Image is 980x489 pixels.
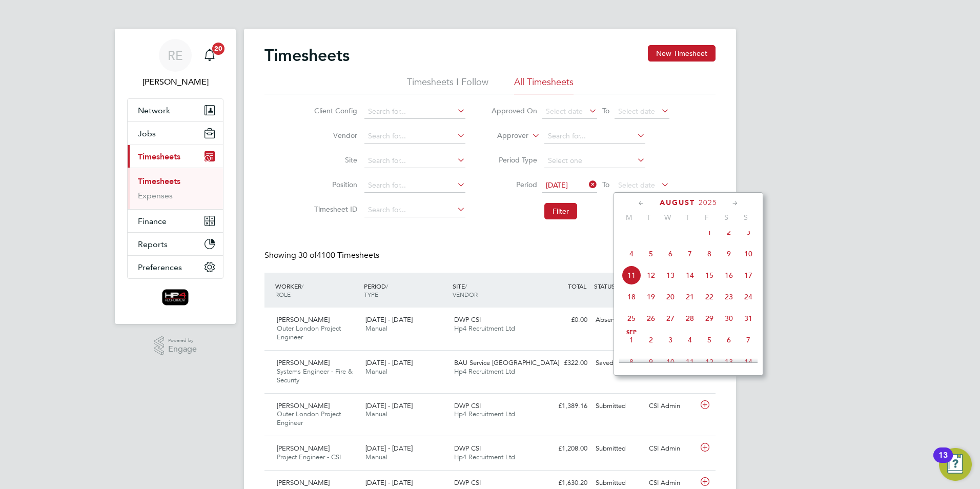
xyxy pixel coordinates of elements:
span: 3 [661,330,680,350]
span: [PERSON_NAME] [277,358,330,367]
span: 22 [700,287,719,307]
span: Select date [618,107,655,116]
span: 9 [719,244,739,263]
button: Reports [128,233,223,255]
li: All Timesheets [514,76,574,94]
span: 8 [700,244,719,263]
button: Open Resource Center, 13 new notifications [939,448,972,481]
span: 5 [700,330,719,350]
span: TYPE [364,290,378,298]
div: £0.00 [538,312,591,329]
span: / [386,282,388,290]
span: 10 [739,244,758,263]
button: Jobs [128,122,223,145]
span: DWP CSI [454,401,481,410]
span: 20 [661,287,680,307]
span: 8 [622,352,641,372]
div: £322.00 [538,355,591,372]
span: 20 [212,43,224,55]
span: Manual [365,324,387,333]
span: 27 [661,309,680,328]
span: 6 [719,330,739,350]
span: Preferences [138,262,182,272]
span: Hp4 Recruitment Ltd [454,367,515,376]
nav: Main navigation [115,29,236,324]
span: 9 [641,352,661,372]
div: CSI Admin [645,440,698,457]
span: [PERSON_NAME] [277,315,330,324]
span: T [678,213,697,222]
span: Powered by [168,336,197,345]
span: Select date [618,180,655,190]
span: 11 [622,266,641,285]
label: Approved On [491,106,537,115]
span: [DATE] - [DATE] [365,401,413,410]
span: 24 [739,287,758,307]
span: 30 [719,309,739,328]
div: WORKER [273,277,361,303]
span: [DATE] - [DATE] [365,478,413,487]
div: Timesheets [128,168,223,209]
label: Client Config [311,106,357,115]
span: Systems Engineer - Fire & Security [277,367,353,384]
span: 21 [680,287,700,307]
span: 4 [680,330,700,350]
span: 4100 Timesheets [298,250,379,260]
span: [DATE] - [DATE] [365,358,413,367]
span: Russell Edwards [127,76,223,88]
span: 2025 [699,198,717,207]
span: Sep [622,330,641,335]
li: Timesheets I Follow [407,76,488,94]
span: 19 [641,287,661,307]
span: 30 of [298,250,317,260]
span: 1 [622,330,641,350]
div: £1,208.00 [538,440,591,457]
button: New Timesheet [648,45,716,62]
span: 23 [719,287,739,307]
label: Position [311,180,357,189]
span: ROLE [275,290,291,298]
span: TOTAL [568,282,586,290]
span: [DATE] - [DATE] [365,444,413,453]
span: 28 [680,309,700,328]
span: T [639,213,658,222]
span: To [599,104,612,117]
span: 13 [719,352,739,372]
span: 29 [700,309,719,328]
span: 5 [641,244,661,263]
span: 2 [719,222,739,242]
div: Saved [591,355,645,372]
div: PERIOD [361,277,450,303]
span: [PERSON_NAME] [277,401,330,410]
input: Search for... [364,203,465,217]
span: 14 [680,266,700,285]
span: Hp4 Recruitment Ltd [454,410,515,418]
span: 16 [719,266,739,285]
label: Site [311,155,357,165]
span: 2 [641,330,661,350]
button: Finance [128,210,223,232]
a: Powered byEngage [154,336,197,356]
span: [PERSON_NAME] [277,478,330,487]
span: 11 [680,352,700,372]
span: Jobs [138,129,156,138]
button: Timesheets [128,145,223,168]
span: Outer London Project Engineer [277,410,341,427]
div: Submitted [591,440,645,457]
span: Manual [365,410,387,418]
h2: Timesheets [264,45,350,66]
span: RE [168,49,183,62]
span: DWP CSI [454,315,481,324]
span: 31 [739,309,758,328]
span: 10 [661,352,680,372]
input: Search for... [364,154,465,168]
button: Preferences [128,256,223,278]
a: 20 [199,39,220,72]
span: Network [138,106,170,115]
span: Select date [546,107,583,116]
span: 17 [739,266,758,285]
span: 1 [700,222,719,242]
span: S [717,213,736,222]
span: 7 [680,244,700,263]
span: W [658,213,678,222]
